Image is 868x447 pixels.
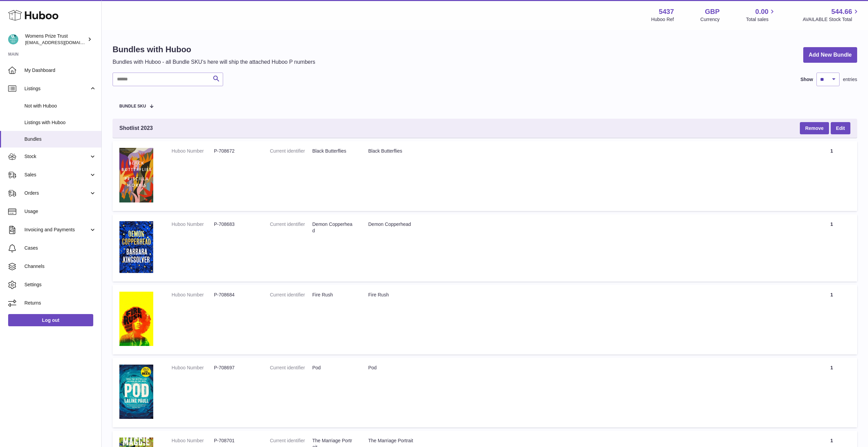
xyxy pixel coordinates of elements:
[172,365,214,371] dt: Huboo Number
[312,292,355,298] dd: Fire Rush
[312,221,355,234] dd: Demon Copperhead
[368,221,800,228] div: Demon Copperhead
[270,365,312,371] dt: Current identifier
[803,7,860,23] a: 544.66 AVAILABLE Stock Total
[803,16,860,23] span: AVAILABLE Stock Total
[843,76,857,83] span: entries
[113,44,315,55] h1: Bundles with Huboo
[25,33,86,46] div: Womens Prize Trust
[659,7,674,16] strong: 5437
[172,438,214,444] dt: Huboo Number
[312,148,355,154] dd: Black Butterflies
[806,358,857,427] td: 1
[270,221,312,234] dt: Current identifier
[701,16,720,23] div: Currency
[270,292,312,298] dt: Current identifier
[119,104,146,109] span: Bundle SKU
[119,365,153,419] img: Pod
[746,7,776,23] a: 0.00 Total sales
[119,221,153,273] img: Demon Copperhead
[24,208,96,215] span: Usage
[24,119,96,126] span: Listings with Huboo
[119,124,153,132] span: Shotlist 2023
[755,7,769,16] span: 0.00
[806,141,857,211] td: 1
[172,292,214,298] dt: Huboo Number
[831,122,850,134] a: Edit
[368,292,800,298] div: Fire Rush
[651,16,674,23] div: Huboo Ref
[24,227,89,233] span: Invoicing and Payments
[214,221,256,228] dd: P-708683
[368,365,800,371] div: Pod
[270,148,312,154] dt: Current identifier
[214,365,256,371] dd: P-708697
[24,85,89,92] span: Listings
[119,292,153,346] img: Fire Rush
[24,136,96,142] span: Bundles
[705,7,719,16] strong: GBP
[24,103,96,109] span: Not with Huboo
[214,438,256,444] dd: P-708701
[214,292,256,298] dd: P-708684
[8,314,93,326] a: Log out
[800,122,829,134] button: Remove
[24,153,89,160] span: Stock
[24,281,96,288] span: Settings
[8,34,18,44] img: info@womensprizeforfiction.co.uk
[24,67,96,74] span: My Dashboard
[312,365,355,371] dd: Pod
[24,263,96,270] span: Channels
[803,47,857,63] a: Add New Bundle
[113,58,315,66] p: Bundles with Huboo - all Bundle SKU's here will ship the attached Huboo P numbers
[214,148,256,154] dd: P-708672
[24,300,96,306] span: Returns
[806,285,857,354] td: 1
[801,76,813,83] label: Show
[25,40,100,45] span: [EMAIL_ADDRESS][DOMAIN_NAME]
[119,148,153,202] img: Black Butterflies
[831,7,852,16] span: 544.66
[806,214,857,281] td: 1
[172,148,214,154] dt: Huboo Number
[368,148,800,154] div: Black Butterflies
[172,221,214,228] dt: Huboo Number
[746,16,776,23] span: Total sales
[24,172,89,178] span: Sales
[24,245,96,251] span: Cases
[368,438,800,444] div: The Marriage Portrait
[24,190,89,196] span: Orders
